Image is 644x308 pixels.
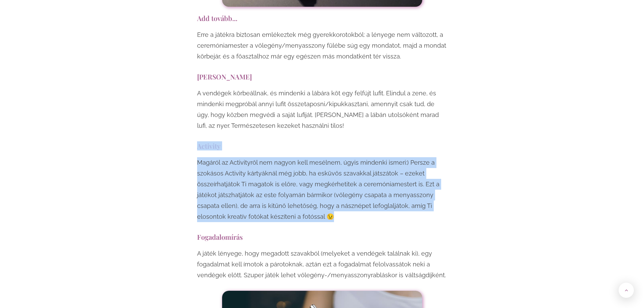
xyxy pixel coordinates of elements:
h3: [PERSON_NAME] [197,72,447,81]
h3: Add tovább... [197,14,447,23]
h3: Activity [197,141,447,150]
p: A vendégek körbeállnak, és mindenki a lábára köt egy felfújt lufit. Elindul a zene, és mindenki m... [197,88,447,131]
p: Magáról az Activityről nem nagyon kell mesélnem, úgyis mindenki ismeri:) Persze a szokásos Activi... [197,157,447,222]
h3: Fogadalomírás [197,232,447,241]
p: A játék lényege, hogy megadott szavakból (melyeket a vendégek találnak ki), egy fogadalmat kell í... [197,248,447,281]
p: Erre a játékra biztosan emlékeztek még gyerekkorotokból: a lényege nem változott, a ceremóniamest... [197,29,447,62]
